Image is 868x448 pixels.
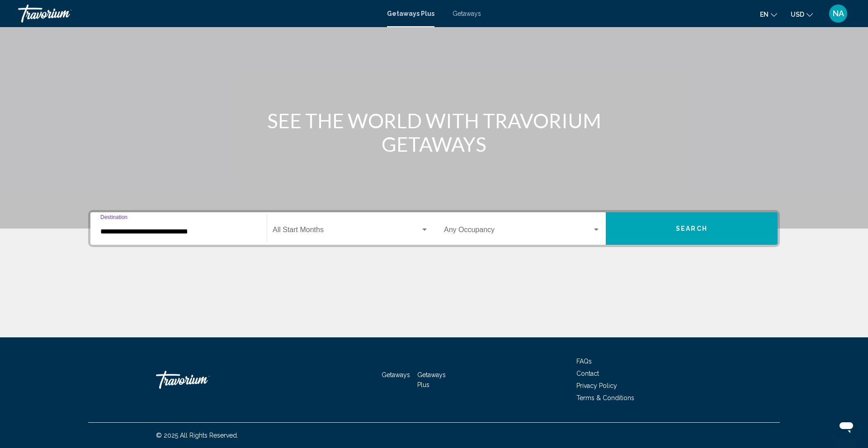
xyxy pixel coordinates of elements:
div: Search widget [90,212,778,245]
a: Travorium [156,366,246,393]
a: Terms & Conditions [576,394,634,401]
a: Privacy Policy [576,382,617,389]
span: en [760,11,769,18]
iframe: Button to launch messaging window [832,412,861,441]
a: Getaways Plus [387,10,434,17]
a: Getaways [382,371,410,378]
a: Getaways Plus [417,371,446,388]
h1: SEE THE WORLD WITH TRAVORIUM GETAWAYS [264,109,604,156]
span: NA [833,9,844,18]
span: © 2025 All Rights Reserved. [156,432,238,439]
button: Change language [760,8,777,21]
button: Search [606,212,778,245]
button: User Menu [826,4,850,23]
a: Contact [576,370,599,377]
span: USD [791,11,804,18]
button: Change currency [791,8,813,21]
a: FAQs [576,358,592,365]
a: Travorium [18,5,378,23]
span: Search [676,225,708,233]
a: Getaways [453,10,481,17]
